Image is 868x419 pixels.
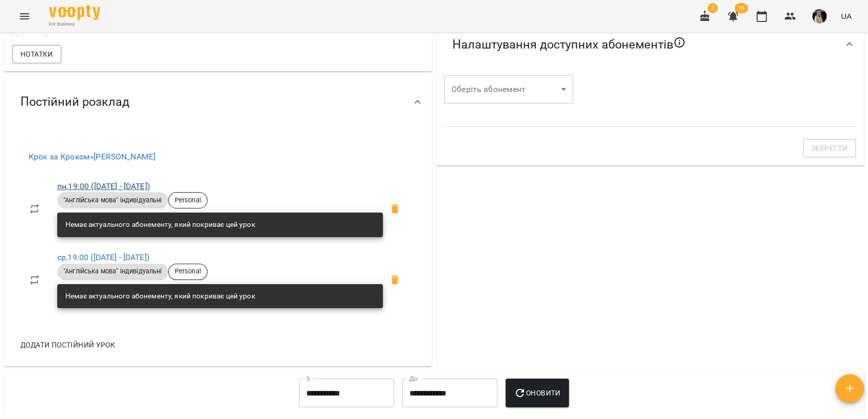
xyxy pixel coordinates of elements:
span: Personal [169,267,207,276]
svg: Якщо не обрано жодного, клієнт зможе побачити всі публічні абонементи [673,36,686,49]
img: Voopty Logo [49,5,100,20]
button: Нотатки [12,45,61,63]
span: 2 [707,3,718,13]
span: UA [841,11,852,21]
a: пн,19:00 ([DATE] - [DATE]) [57,181,150,191]
button: UA [837,7,856,26]
a: ср,19:00 ([DATE] - [DATE]) [57,252,149,262]
a: Крок за Кроком»[PERSON_NAME] [29,152,155,161]
span: Видалити приватний урок Софія Паславська пн 19:00 клієнта Демід Лозянов [383,197,407,221]
span: Нотатки [20,48,53,60]
div: ​ [444,75,573,104]
span: Постійний розклад [20,94,129,110]
div: Немає актуального абонементу, який покриває цей урок [65,287,255,306]
button: Menu [12,4,37,29]
button: Оновити [506,379,568,407]
div: Немає актуального абонементу, який покриває цей урок [65,216,255,234]
span: Видалити приватний урок Софія Паславська ср 19:00 клієнта Демід Лозянов [383,268,407,292]
span: "Англійська мова" індивідуальні [57,267,168,276]
button: Додати постійний урок [16,336,119,354]
span: 16 [735,3,748,13]
span: Personal [169,196,207,205]
span: Додати постійний урок [20,339,115,351]
div: Налаштування доступних абонементів [436,18,864,71]
img: db9e5aee73aab2f764342d08fe444bbe.JPG [812,9,827,24]
span: Оновити [514,387,560,399]
div: Постійний розклад [4,76,432,128]
span: "Англійська мова" індивідуальні [57,196,168,205]
span: Налаштування доступних абонементів [452,36,686,53]
span: For Business [49,21,100,28]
